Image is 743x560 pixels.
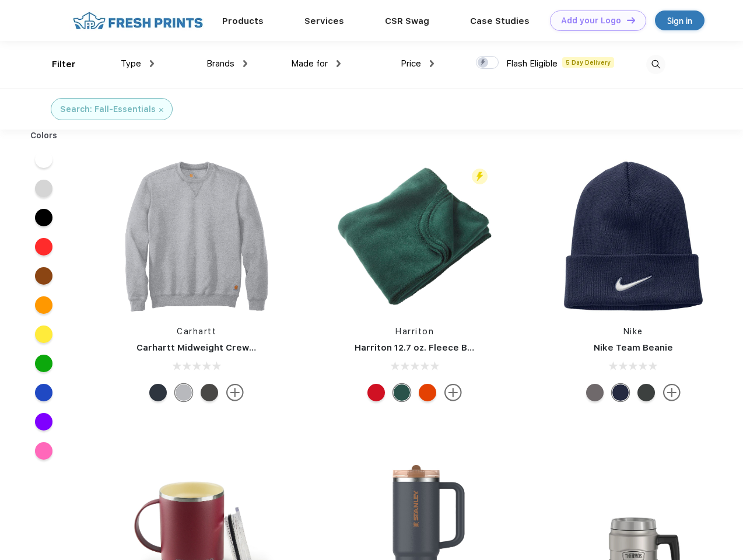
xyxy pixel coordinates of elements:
[149,384,167,401] div: New Navy
[201,384,218,401] div: Carbon Heather
[159,108,163,112] img: filter_cancel.svg
[121,58,141,69] span: Type
[594,342,673,353] a: Nike Team Beanie
[586,384,604,401] div: Medium Grey
[646,55,665,74] img: desktop_search.svg
[637,384,655,401] div: Anthracite
[337,159,492,314] img: func=resize&h=266
[136,342,322,353] a: Carhartt Midweight Crewneck Sweatshirt
[355,342,495,353] a: Harriton 12.7 oz. Fleece Blanket
[663,384,681,401] img: more.svg
[562,57,614,68] span: 5 Day Delivery
[175,384,192,401] div: Heather Grey
[430,60,434,67] img: dropdown.png
[561,16,621,26] div: Add your Logo
[395,327,434,336] a: Harriton
[472,169,488,184] img: flash_active_toggle.svg
[393,384,411,401] div: Hunter
[556,159,711,314] img: func=resize&h=266
[291,58,328,69] span: Made for
[177,327,216,336] a: Carhartt
[627,17,635,23] img: DT
[69,10,206,31] img: fo%20logo%202.webp
[60,103,156,116] div: Search: Fall-Essentials
[367,384,385,401] div: Red
[623,327,643,336] a: Nike
[667,14,692,27] div: Sign in
[22,129,66,142] div: Colors
[444,384,462,401] img: more.svg
[52,58,76,71] div: Filter
[150,60,154,67] img: dropdown.png
[401,58,421,69] span: Price
[206,58,234,69] span: Brands
[243,60,247,67] img: dropdown.png
[226,384,244,401] img: more.svg
[655,10,705,30] a: Sign in
[612,384,629,401] div: College Navy
[419,384,436,401] div: Orange
[506,58,558,69] span: Flash Eligible
[337,60,341,67] img: dropdown.png
[222,16,264,26] a: Products
[119,159,274,314] img: func=resize&h=266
